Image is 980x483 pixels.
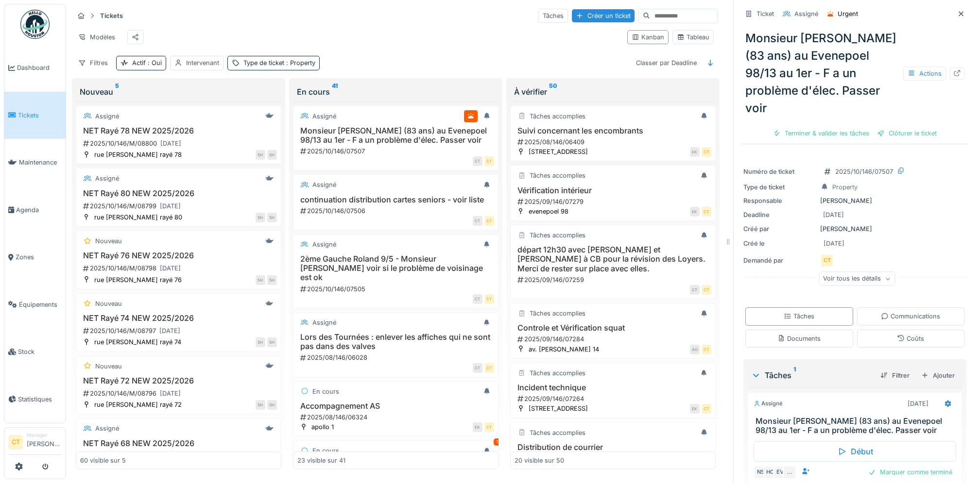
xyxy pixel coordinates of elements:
[838,9,858,18] div: Urgent
[754,400,783,408] div: Assigné
[94,275,182,284] div: rue [PERSON_NAME] rayé 76
[8,432,62,455] a: CT Manager[PERSON_NAME]
[529,147,588,156] div: [STREET_ADDRESS]
[743,183,816,192] div: Type de ticket
[311,422,334,432] div: apollo 1
[743,210,816,219] div: Deadline
[549,86,557,98] sup: 50
[529,404,588,413] div: [STREET_ADDRESS]
[82,450,277,462] div: 2025/10/146/M/08795
[95,299,122,308] div: Nouveau
[572,9,635,22] div: Créer un ticket
[743,196,816,205] div: Responsable
[297,195,494,204] h3: continuation distribution cartes seniors - voir liste
[873,127,941,140] div: Clôturer le ticket
[8,435,23,450] li: CT
[19,300,62,309] span: Équipements
[267,213,277,222] div: SH
[530,171,585,180] div: Tâches accomplies
[819,272,895,286] div: Voir tous les détails
[473,422,482,432] div: EK
[516,334,711,344] div: 2025/09/146/07284
[515,323,711,333] h3: Controle et Vérification squat
[529,345,599,354] div: av. [PERSON_NAME] 14
[132,58,162,67] div: Actif
[702,207,711,217] div: CT
[94,213,182,222] div: rue [PERSON_NAME] rayé 80
[702,147,711,157] div: CT
[514,86,712,98] div: À vérifier
[297,126,494,145] h3: Monsieur [PERSON_NAME] (83 ans) au Evenepoel 98/13 au 1er - F a un problème d'élec. Passer voir
[702,404,711,414] div: CT
[297,333,494,351] h3: Lors des Tournées : enlever les affiches qui ne sont pas dans des valves
[94,400,182,409] div: rue [PERSON_NAME] rayé 72
[516,394,711,403] div: 2025/09/146/07264
[267,275,277,285] div: SH
[74,30,120,44] div: Modèles
[903,67,946,81] div: Actions
[824,239,844,248] div: [DATE]
[632,56,701,70] div: Classer par Deadline
[95,174,119,183] div: Assigné
[94,150,182,159] div: rue [PERSON_NAME] rayé 78
[95,424,119,433] div: Assigné
[538,9,568,23] div: Tâches
[95,236,122,246] div: Nouveau
[530,368,585,378] div: Tâches accomplies
[529,207,568,216] div: evenepoel 98
[530,309,585,318] div: Tâches accomplies
[80,439,277,448] h3: NET Rayé 68 NEW 2025/2026
[312,112,336,121] div: Assigné
[18,111,62,120] span: Tickets
[794,9,818,18] div: Assigné
[4,139,66,186] a: Maintenance
[484,294,494,304] div: CT
[690,147,700,157] div: EK
[473,363,482,373] div: CT
[515,186,711,195] h3: Vérification intérieur
[473,156,482,166] div: CT
[484,216,494,226] div: CT
[312,446,339,455] div: En cours
[95,112,119,121] div: Assigné
[777,334,821,343] div: Documents
[312,180,336,189] div: Assigné
[297,254,494,283] h3: 2ème Gauche Roland 9/5 - Monsieur [PERSON_NAME] voir si le problème de voisinage est ok
[82,200,277,212] div: 2025/10/146/M/08799
[484,363,494,373] div: CT
[20,10,50,39] img: Badge_color-CXgf-gQk.svg
[80,251,277,260] h3: NET Rayé 76 NEW 2025/2026
[4,44,66,92] a: Dashboard
[864,466,956,479] div: Marquer comme terminé
[908,399,928,408] div: [DATE]
[256,275,265,285] div: SH
[4,186,66,234] a: Agenda
[702,285,711,295] div: CT
[94,337,181,347] div: rue [PERSON_NAME] rayé 74
[74,56,112,70] div: Filtres
[835,167,893,176] div: 2025/10/146/07507
[256,400,265,410] div: SH
[4,328,66,376] a: Stock
[516,137,711,147] div: 2025/08/146/06409
[515,443,711,452] h3: Distribution de courrier
[267,400,277,410] div: SH
[96,11,127,20] strong: Tickets
[297,401,494,411] h3: Accompagnement AS
[299,284,494,294] div: 2025/10/146/07505
[516,275,711,284] div: 2025/09/146/07259
[784,312,814,321] div: Tâches
[484,422,494,432] div: CT
[160,139,181,148] div: [DATE]
[763,466,777,479] div: HC
[881,312,940,321] div: Communications
[27,432,62,439] div: Manager
[19,158,62,167] span: Maintenance
[16,252,62,262] span: Zones
[793,369,796,381] sup: 1
[515,456,564,465] div: 20 visible sur 50
[80,314,277,323] h3: NET Rayé 74 NEW 2025/2026
[897,334,924,343] div: Coûts
[299,413,494,422] div: 2025/08/146/06324
[751,369,873,381] div: Tâches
